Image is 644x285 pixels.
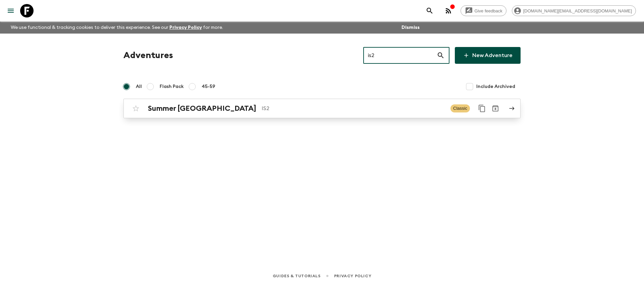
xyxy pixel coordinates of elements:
[400,23,421,32] button: Dismiss
[450,104,470,112] span: Classic
[363,46,437,65] input: e.g. AR1, Argentina
[123,49,173,62] h1: Adventures
[520,8,636,13] span: [DOMAIN_NAME][EMAIL_ADDRESS][DOMAIN_NAME]
[476,83,515,90] span: Include Archived
[475,102,489,115] button: Duplicate for 45-59
[4,4,17,17] button: menu
[489,102,502,115] button: Archive
[8,21,226,34] p: We use functional & tracking cookies to deliver this experience. See our for more.
[273,272,321,280] a: Guides & Tutorials
[262,104,445,112] p: IS2
[202,83,215,90] span: 45-59
[455,47,521,64] a: New Adventure
[148,104,256,113] h2: Summer [GEOGRAPHIC_DATA]
[169,25,202,30] a: Privacy Policy
[512,5,636,16] div: [DOMAIN_NAME][EMAIL_ADDRESS][DOMAIN_NAME]
[334,272,371,280] a: Privacy Policy
[423,4,436,17] button: search adventures
[471,8,506,13] span: Give feedback
[136,83,142,90] span: All
[160,83,184,90] span: Flash Pack
[461,5,506,16] a: Give feedback
[123,99,521,118] a: Summer [GEOGRAPHIC_DATA]IS2ClassicDuplicate for 45-59Archive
